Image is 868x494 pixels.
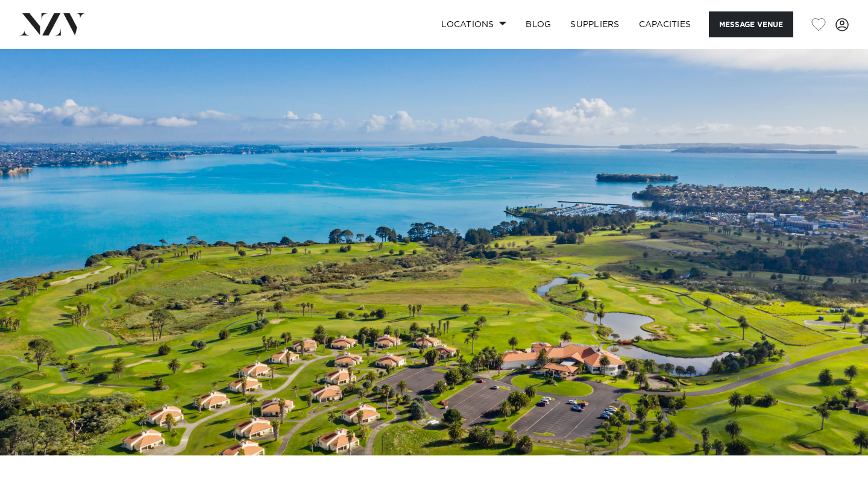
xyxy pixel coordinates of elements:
[629,11,701,37] a: Capacities
[709,11,793,37] button: Message Venue
[516,11,561,37] a: BLOG
[19,13,85,35] img: nzv-logo.png
[432,11,516,37] a: Locations
[561,11,629,37] a: SUPPLIERS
